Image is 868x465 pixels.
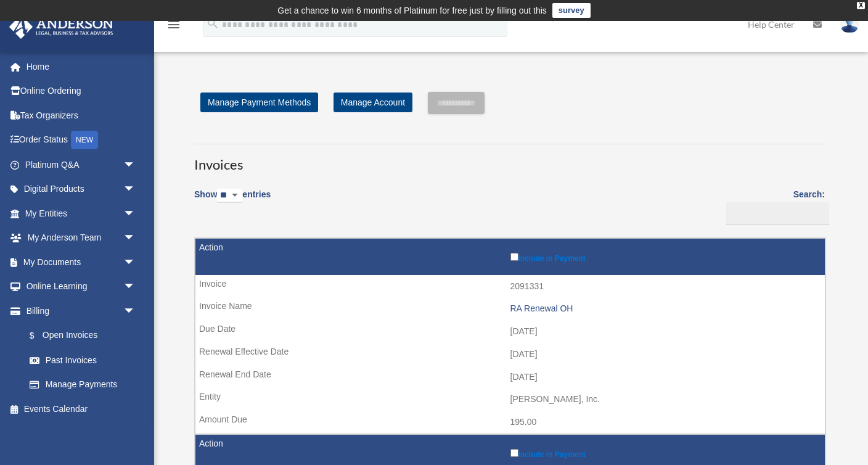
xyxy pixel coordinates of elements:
span: arrow_drop_down [123,250,148,275]
a: My Documentsarrow_drop_down [9,250,154,274]
a: Manage Payment Methods [200,93,318,112]
a: Billingarrow_drop_down [9,298,148,323]
div: RA Renewal OH [510,303,819,314]
div: NEW [71,131,98,149]
span: arrow_drop_down [123,177,148,202]
label: Show entries [194,187,271,215]
a: Platinum Q&Aarrow_drop_down [9,152,154,177]
a: $Open Invoices [17,323,142,348]
a: Past Invoices [17,348,148,372]
span: arrow_drop_down [123,201,148,226]
a: Online Ordering [9,79,154,104]
div: close [857,2,865,9]
a: menu [166,22,181,32]
a: Events Calendar [9,397,154,421]
i: search [206,17,219,30]
a: Online Learningarrow_drop_down [9,274,154,299]
select: Showentries [217,189,242,203]
span: arrow_drop_down [123,298,148,324]
a: Tax Organizers [9,103,154,128]
a: Digital Productsarrow_drop_down [9,177,154,202]
td: [DATE] [195,343,825,366]
i: menu [166,17,181,32]
span: arrow_drop_down [123,226,148,251]
span: arrow_drop_down [123,274,148,300]
span: arrow_drop_down [123,152,148,178]
span: $ [36,328,43,344]
a: Manage Payments [17,372,148,397]
a: My Anderson Teamarrow_drop_down [9,226,154,250]
a: survey [552,3,591,18]
h3: Invoices [194,144,825,175]
label: Include in Payment [510,250,819,263]
td: [DATE] [195,320,825,344]
input: Search: [726,202,829,226]
label: Search: [722,187,825,225]
td: 2091331 [195,275,825,298]
img: User Pic [840,15,859,33]
label: Include in Payment [510,446,819,459]
div: Get a chance to win 6 months of Platinum for free just by filling out this [277,3,547,18]
td: 195.00 [195,411,825,434]
input: Include in Payment [510,449,518,457]
input: Include in Payment [510,253,518,261]
a: Order StatusNEW [9,128,154,153]
img: Anderson Advisors Platinum Portal [6,15,117,39]
a: My Entitiesarrow_drop_down [9,201,154,226]
td: [PERSON_NAME], Inc. [195,388,825,411]
td: [DATE] [195,366,825,389]
a: Manage Account [334,93,412,112]
a: Home [9,54,154,79]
